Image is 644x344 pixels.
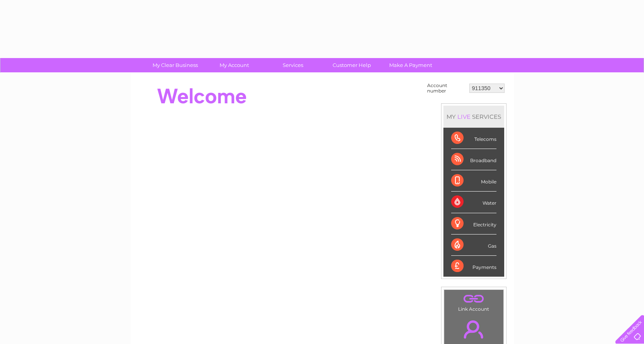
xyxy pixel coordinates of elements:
td: Link Account [444,289,504,314]
a: . [446,316,501,343]
div: Broadband [451,149,496,170]
div: Mobile [451,170,496,192]
div: Gas [451,234,496,256]
div: Electricity [451,213,496,234]
a: Make A Payment [379,58,443,72]
a: My Clear Business [143,58,207,72]
td: Account number [425,81,467,96]
div: Payments [451,256,496,277]
a: Customer Help [320,58,384,72]
div: LIVE [456,113,472,120]
a: Services [261,58,325,72]
a: . [446,292,501,305]
div: Water [451,192,496,213]
a: My Account [202,58,266,72]
div: Telecoms [451,128,496,149]
div: MY SERVICES [443,106,504,128]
